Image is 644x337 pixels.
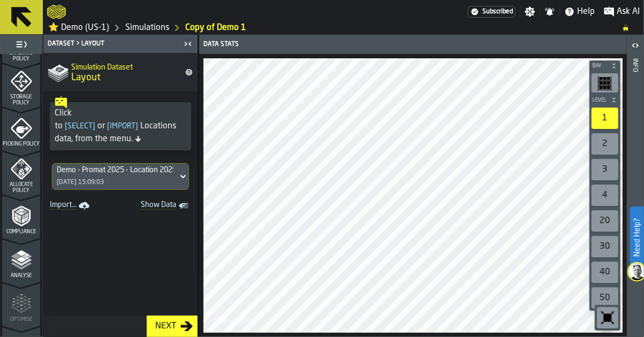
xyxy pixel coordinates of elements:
[2,64,40,106] li: menu Storage Policy
[65,122,67,130] span: [
[589,285,620,311] div: button-toolbar-undefined
[589,208,620,234] div: button-toolbar-undefined
[590,63,609,69] span: Bay
[199,35,627,54] header: Data Stats
[560,5,599,18] label: button-toggle-Help
[577,5,595,18] span: Help
[93,122,95,130] span: ]
[592,236,618,257] div: 30
[2,20,40,63] li: menu Stacking Policy
[57,179,104,186] div: [DATE] 15:09:03
[592,262,618,283] div: 40
[592,185,618,206] div: 4
[129,201,176,211] span: Show Data
[589,71,620,95] div: button-toolbar-undefined
[595,305,620,331] div: button-toolbar-undefined
[2,195,40,238] li: menu Compliance
[589,105,620,131] div: button-toolbar-undefined
[589,131,620,157] div: button-toolbar-undefined
[600,5,644,18] label: button-toggle-Ask AI
[2,239,40,282] li: menu Analyse
[589,157,620,182] div: button-toolbar-undefined
[185,21,246,34] a: link-to-/wh/i/103622fe-4b04-4da1-b95f-2619b9c959cc/simulations/e3cd8073-dc3a-42dd-b9b3-813d27fd8562
[55,107,186,145] div: Click to or Locations data, from the menu.
[592,133,618,155] div: 2
[125,198,195,213] a: toggle-dataset-table-Show Data
[107,122,110,130] span: [
[47,21,640,34] nav: Breadcrumb
[2,317,40,323] span: Optimise
[482,8,513,16] span: Subscribed
[180,37,195,50] label: button-toggle-Close me
[589,234,620,259] div: button-toolbar-undefined
[151,320,180,333] div: Next
[2,50,40,62] span: Stacking Policy
[48,21,109,34] a: link-to-/wh/i/103622fe-4b04-4da1-b95f-2619b9c959cc
[520,6,540,17] label: button-toggle-Settings
[2,182,40,194] span: Allocate Policy
[2,283,40,326] li: menu Optimise
[589,95,620,105] button: button-
[71,72,101,83] span: Layout
[135,122,138,130] span: ]
[592,108,618,129] div: 1
[47,2,66,21] a: logo-header
[71,61,178,72] h2: Sub Title
[628,37,643,56] label: button-toggle-Open
[46,198,96,213] a: link-to-/wh/i/103622fe-4b04-4da1-b95f-2619b9c959cc/import/layout/
[2,37,40,52] label: button-toggle-Toggle Full Menu
[468,6,516,18] a: link-to-/wh/i/103622fe-4b04-4da1-b95f-2619b9c959cc/settings/billing
[147,316,198,337] button: button-Next
[590,97,609,103] span: Level
[592,210,618,232] div: 20
[52,163,189,190] div: DropdownMenuValue-2a1fedc5-ed5d-48a9-8678-4ba1cc674ac5[DATE] 15:09:03
[627,35,643,337] header: Info
[589,182,620,208] div: button-toolbar-undefined
[2,108,40,150] li: menu Picking Policy
[46,40,180,48] div: Dataset > Layout
[592,159,618,180] div: 3
[540,6,559,17] label: button-toggle-Notifications
[2,94,40,106] span: Storage Policy
[468,6,516,18] div: Menu Subscription
[201,41,414,48] div: Data Stats
[617,5,640,18] span: Ask AI
[2,273,40,279] span: Analyse
[592,287,618,309] div: 50
[632,56,639,334] div: Info
[589,259,620,285] div: button-toolbar-undefined
[125,21,169,34] a: link-to-/wh/i/103622fe-4b04-4da1-b95f-2619b9c959cc
[206,309,266,331] a: logo-header
[589,60,620,71] button: button-
[2,229,40,235] span: Compliance
[631,208,643,267] label: Need Help?
[2,151,40,194] li: menu Allocate Policy
[105,122,140,130] span: Import
[43,35,198,53] header: Dataset > Layout
[43,53,198,91] div: title-Layout
[2,141,40,147] span: Picking Policy
[599,309,616,326] svg: Reset zoom and position
[57,166,173,174] div: DropdownMenuValue-2a1fedc5-ed5d-48a9-8678-4ba1cc674ac5
[63,122,97,130] span: Select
